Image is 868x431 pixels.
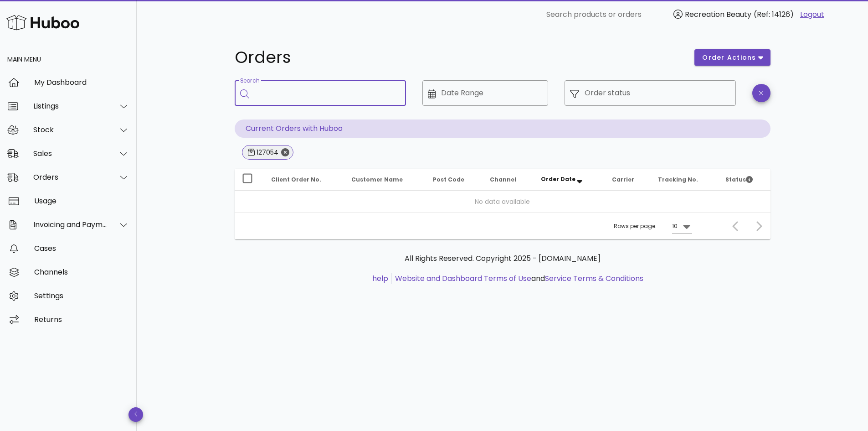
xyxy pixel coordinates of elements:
[33,125,108,134] div: Stock
[612,176,634,183] span: Carrier
[351,176,403,183] span: Customer Name
[392,273,643,284] li: and
[426,169,483,191] th: Post Code
[658,176,698,183] span: Tracking No.
[490,176,516,183] span: Channel
[672,219,692,234] div: 10Rows per page:
[395,273,531,284] a: Website and Dashboard Terms of Use
[34,78,129,87] div: My Dashboard
[235,49,684,66] h1: Orders
[605,169,650,191] th: Carrier
[672,222,678,230] div: 10
[33,220,108,229] div: Invoicing and Payments
[344,169,426,191] th: Customer Name
[685,9,751,20] span: Recreation Beauty
[264,169,344,191] th: Client Order No.
[541,175,575,183] span: Order Date
[34,315,129,324] div: Returns
[694,49,770,66] button: order actions
[235,191,770,213] td: No data available
[34,268,129,276] div: Channels
[33,102,108,110] div: Listings
[702,53,756,62] span: order actions
[534,169,605,191] th: Order Date: Sorted descending. Activate to remove sorting.
[754,9,794,20] span: (Ref: 14126)
[372,273,388,284] a: help
[255,148,278,157] div: 127054
[545,273,643,284] a: Service Terms & Conditions
[34,244,129,253] div: Cases
[433,176,464,183] span: Post Code
[33,173,108,182] div: Orders
[33,149,108,158] div: Sales
[235,119,770,138] p: Current Orders with Huboo
[725,176,753,183] span: Status
[6,13,79,32] img: Huboo Logo
[709,222,713,230] div: –
[240,78,259,84] label: Search
[483,169,534,191] th: Channel
[34,291,129,300] div: Settings
[718,169,770,191] th: Status
[651,169,719,191] th: Tracking No.
[614,213,692,239] div: Rows per page:
[34,197,129,205] div: Usage
[271,176,321,183] span: Client Order No.
[281,148,289,156] button: Close
[242,253,763,264] p: All Rights Reserved. Copyright 2025 - [DOMAIN_NAME]
[800,9,824,20] a: Logout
